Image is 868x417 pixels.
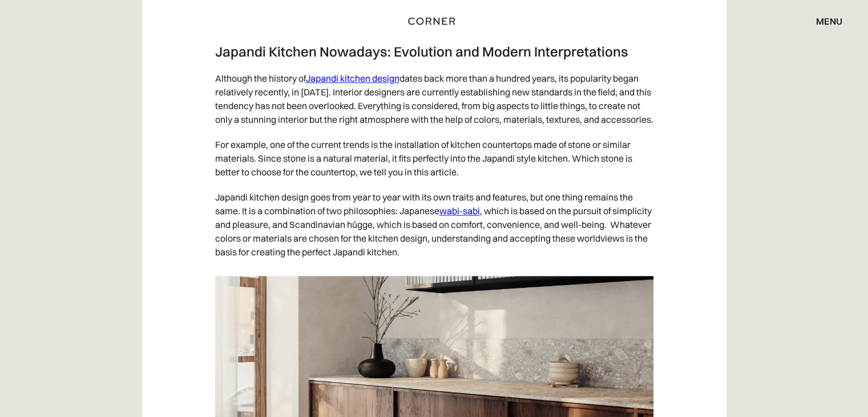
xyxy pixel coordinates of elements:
div: menu [805,11,842,31]
a: Japandi kitchen design [306,73,399,84]
a: home [403,14,466,29]
p: Although the history of dates back more than a hundred years, its popularity began relatively rec... [215,66,653,132]
a: wabi-sabi [439,205,480,216]
p: For example, one of the current trends is the installation of kitchen countertops made of stone o... [215,132,653,185]
h3: Japandi Kitchen Nowadays: Evolution and Modern Interpretations [215,43,653,60]
div: menu [816,17,842,26]
p: Japandi kitchen design goes from year to year with its own traits and features, but one thing rem... [215,185,653,264]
